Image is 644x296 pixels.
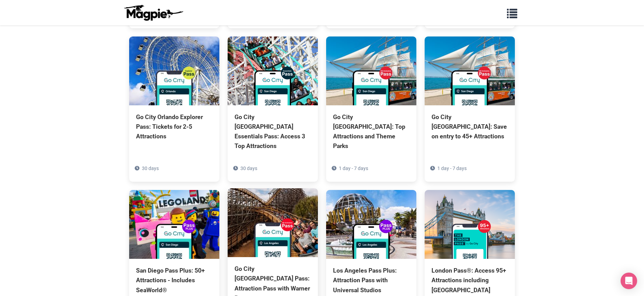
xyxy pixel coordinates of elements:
[339,166,368,171] span: 1 day - 7 days
[432,112,508,141] div: Go City [GEOGRAPHIC_DATA]: Save on entry to 45+ Attractions
[235,112,311,151] div: Go City [GEOGRAPHIC_DATA] Essentials Pass: Access 3 Top Attractions
[240,166,257,171] span: 30 days
[333,112,409,151] div: Go City [GEOGRAPHIC_DATA]: Top Attractions and Theme Parks
[228,36,318,182] a: Go City [GEOGRAPHIC_DATA] Essentials Pass: Access 3 Top Attractions 30 days
[228,36,318,105] img: Go City San Diego Essentials Pass: Access 3 Top Attractions
[621,273,637,289] div: Open Intercom Messenger
[425,36,515,172] a: Go City [GEOGRAPHIC_DATA]: Save on entry to 45+ Attractions 1 day - 7 days
[432,266,508,295] div: London Pass®: Access 95+ Attractions including [GEOGRAPHIC_DATA]
[437,166,467,171] span: 1 day - 7 days
[228,188,318,257] img: Go City Los Angeles Pass: Attraction Pass with Warner Bros.
[333,266,409,295] div: Los Angeles Pass Plus: Attraction Pass with Universal Studios
[129,36,219,105] img: Go City Orlando Explorer Pass: Tickets for 2-5 Attractions
[326,36,416,182] a: Go City [GEOGRAPHIC_DATA]: Top Attractions and Theme Parks 1 day - 7 days
[425,36,515,105] img: Go City San Diego Pass: Save on entry to 45+ Attractions
[122,4,184,21] img: logo-ab69f6fb50320c5b225c76a69d11143b.png
[142,166,159,171] span: 30 days
[326,36,416,105] img: Go City San Diego Pass: Top Attractions and Theme Parks
[129,190,219,259] img: San Diego Pass Plus: 50+ Attractions - Includes SeaWorld®
[326,190,416,259] img: Los Angeles Pass Plus: Attraction Pass with Universal Studios
[425,190,515,259] img: London Pass®: Access 95+ Attractions including Tower Bridge
[136,112,212,141] div: Go City Orlando Explorer Pass: Tickets for 2-5 Attractions
[136,266,212,295] div: San Diego Pass Plus: 50+ Attractions - Includes SeaWorld®
[129,36,219,172] a: Go City Orlando Explorer Pass: Tickets for 2-5 Attractions 30 days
